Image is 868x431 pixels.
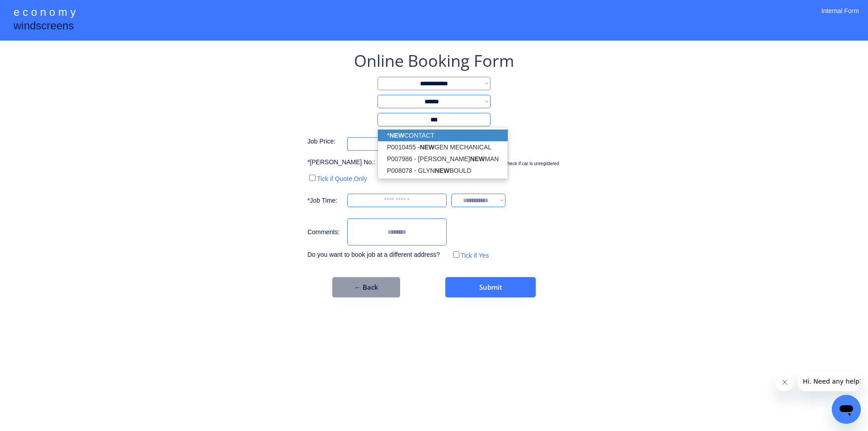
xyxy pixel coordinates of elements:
[776,373,794,391] iframe: Close message
[5,6,65,14] span: Hi. Need any help?
[490,161,559,166] label: Please check if car is unregistered
[354,50,514,72] div: Online Booking Form
[377,126,491,133] div: Choose *New Contact if name is not on the list
[378,153,508,165] p: P007986 - [PERSON_NAME] MAN
[317,175,367,182] label: Tick if Quote Only
[378,130,508,141] p: * CONTACT
[307,196,343,205] div: *Job Time:
[378,141,508,153] p: P0010455 - GEN MECHANICAL
[307,250,447,260] div: Do you want to book job at a different address?
[332,277,400,297] button: ← Back
[307,158,375,167] div: *[PERSON_NAME] No.:
[378,165,508,176] p: P008078 - GLYN BOULD
[14,5,75,22] div: e c o n o m y
[307,228,343,237] div: Comments:
[445,277,536,297] button: Submit
[797,371,861,391] iframe: Message from company
[435,167,450,174] strong: NEW
[420,144,434,151] strong: NEW
[821,7,859,27] div: Internal Form
[307,137,343,146] div: Job Price:
[461,252,489,259] label: Tick if Yes
[389,132,404,139] strong: NEW
[470,155,485,162] strong: NEW
[832,395,861,424] iframe: Button to launch messaging window
[14,18,74,36] div: windscreens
